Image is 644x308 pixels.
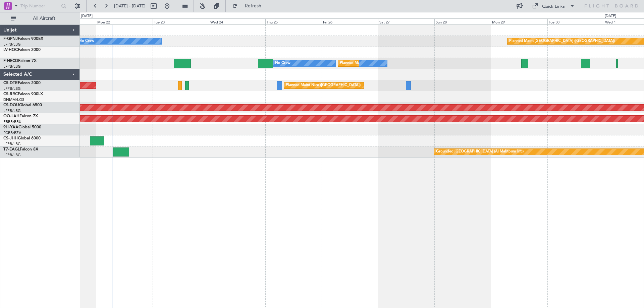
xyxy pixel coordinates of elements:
a: LFPB/LBG [3,86,21,91]
div: Planned Maint [GEOGRAPHIC_DATA] ([GEOGRAPHIC_DATA]) [509,36,615,46]
a: DNMM/LOS [3,97,24,102]
a: T7-EAGLFalcon 8X [3,147,38,151]
span: CS-RRC [3,92,18,96]
div: Grounded [GEOGRAPHIC_DATA] (Al Maktoum Intl) [436,147,524,157]
span: F-HECD [3,59,18,63]
div: Planned Maint Nice ([GEOGRAPHIC_DATA]) [286,80,361,90]
a: CS-DTRFalcon 2000 [3,81,41,85]
a: LFPB/LBG [3,152,21,158]
div: Fri 26 [322,18,378,24]
a: LFPB/LBG [3,42,21,47]
a: LFPB/LBG [3,141,21,146]
div: Wed 24 [209,18,265,24]
div: Mon 22 [96,18,152,24]
div: Sun 28 [434,18,491,24]
span: LV-HQC [3,48,18,52]
button: Refresh [229,1,269,11]
div: [DATE] [81,13,93,19]
a: FCBB/BZV [3,130,21,135]
a: EBBR/BRU [3,119,21,124]
a: CS-RRCFalcon 900LX [3,92,43,96]
div: [DATE] [605,13,616,19]
span: CS-DTR [3,81,18,85]
a: F-HECDFalcon 7X [3,59,37,63]
span: F-GPNJ [3,37,18,41]
a: LFPB/LBG [3,64,21,69]
span: Refresh [239,4,267,8]
div: Tue 23 [153,18,209,24]
a: CS-DOUGlobal 6500 [3,103,42,107]
a: F-GPNJFalcon 900EX [3,37,43,41]
div: Quick Links [542,3,565,10]
div: Mon 29 [491,18,547,24]
div: Sat 27 [378,18,434,24]
a: OO-LAHFalcon 7X [3,114,38,118]
div: No Crew [79,36,94,46]
div: No Crew [275,58,290,68]
div: Tue 30 [547,18,604,24]
a: LV-HQCFalcon 2000 [3,48,41,52]
div: Planned Maint [GEOGRAPHIC_DATA] ([GEOGRAPHIC_DATA]) [340,58,445,68]
div: Thu 25 [265,18,322,24]
span: 9H-YAA [3,125,18,129]
span: [DATE] - [DATE] [114,3,146,9]
span: All Aircraft [17,16,71,21]
a: LFPB/LBG [3,108,21,113]
span: OO-LAH [3,114,19,118]
span: CS-JHH [3,136,18,140]
button: All Aircraft [7,13,73,24]
a: 9H-YAAGlobal 5000 [3,125,41,129]
a: CS-JHHGlobal 6000 [3,136,41,140]
span: CS-DOU [3,103,19,107]
button: Quick Links [529,1,578,11]
input: Trip Number [20,1,59,11]
span: T7-EAGL [3,147,20,151]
